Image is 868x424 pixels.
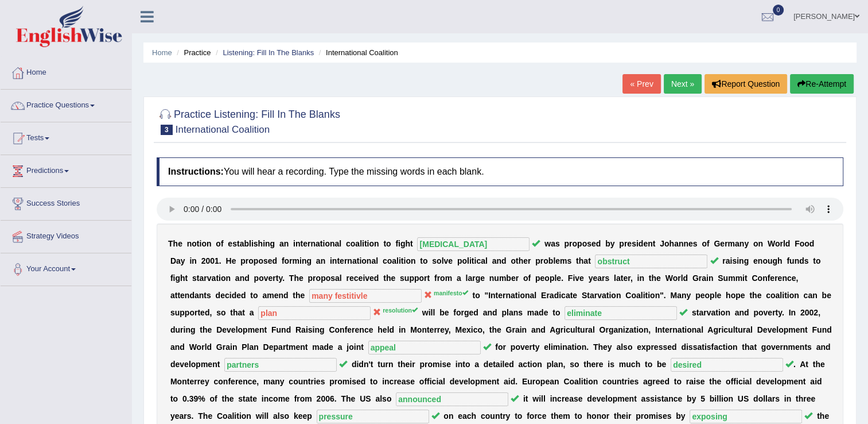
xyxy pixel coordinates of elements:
[335,273,340,283] b: a
[496,256,501,265] b: n
[582,239,587,248] b: o
[308,273,313,283] b: p
[212,273,216,283] b: a
[401,256,404,265] b: t
[197,273,200,283] b: t
[240,256,246,265] b: p
[555,239,560,248] b: s
[1,253,131,282] a: Your Account
[605,239,610,248] b: b
[357,256,360,265] b: t
[395,239,398,248] b: f
[758,256,763,265] b: n
[800,239,805,248] b: o
[804,239,809,248] b: o
[168,239,173,248] b: T
[809,239,815,248] b: d
[777,256,783,265] b: h
[664,239,670,248] b: o
[398,239,400,248] b: i
[276,273,279,283] b: t
[804,256,809,265] b: s
[207,273,212,283] b: v
[362,239,364,248] b: i
[216,239,221,248] b: o
[249,239,251,248] b: l
[376,256,378,265] b: l
[173,273,176,283] b: i
[303,239,308,248] b: e
[485,256,488,265] b: l
[704,74,787,94] button: Report Question
[387,256,392,265] b: o
[244,239,249,248] b: b
[386,273,391,283] b: h
[457,256,462,265] b: p
[340,256,344,265] b: e
[320,239,323,248] b: t
[316,273,321,283] b: o
[636,239,639,248] b: i
[361,256,367,265] b: o
[432,256,437,265] b: s
[423,256,428,265] b: o
[816,256,821,265] b: o
[240,239,244,248] b: a
[219,273,221,283] b: i
[396,256,399,265] b: l
[622,74,660,94] a: « Prev
[555,256,560,265] b: e
[420,256,423,265] b: t
[268,273,273,283] b: e
[437,256,442,265] b: o
[679,239,684,248] b: n
[340,273,342,283] b: l
[185,273,188,283] b: t
[316,239,320,248] b: a
[543,256,548,265] b: o
[244,273,250,283] b: d
[330,239,335,248] b: n
[480,273,485,283] b: e
[472,256,474,265] b: t
[624,239,627,248] b: r
[753,256,758,265] b: e
[544,239,551,248] b: w
[1,188,131,217] a: Success Stories
[727,239,734,248] b: m
[405,239,410,248] b: h
[400,239,406,248] b: g
[492,256,497,265] b: a
[204,273,207,283] b: r
[714,239,720,248] b: G
[306,256,312,265] b: g
[669,239,674,248] b: h
[414,273,419,283] b: p
[579,256,584,265] b: h
[627,239,632,248] b: e
[294,273,299,283] b: h
[157,106,340,135] h2: Practice Listening: Fill In The Blanks
[702,239,707,248] b: o
[289,256,292,265] b: r
[726,256,730,265] b: a
[273,273,275,283] b: r
[246,256,248,265] b: r
[664,74,702,94] a: Next »
[374,273,379,283] b: d
[1,57,131,86] a: Home
[161,125,173,135] span: 3
[330,256,332,265] b: i
[189,256,192,265] b: i
[181,256,185,265] b: y
[282,273,285,283] b: .
[371,256,376,265] b: a
[349,273,354,283] b: e
[462,256,467,265] b: o
[564,239,569,248] b: p
[785,239,791,248] b: d
[553,256,555,265] b: l
[481,256,485,265] b: a
[347,256,352,265] b: n
[674,239,679,248] b: a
